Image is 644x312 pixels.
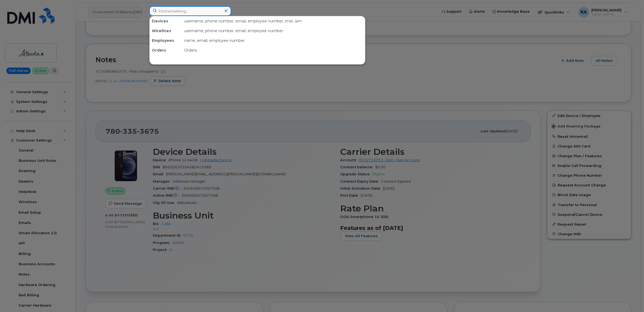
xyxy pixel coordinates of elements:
div: Orders [182,45,365,55]
div: username, phone number, email, employee number, imei, sim [182,16,365,26]
input: Find something... [149,6,231,16]
div: Devices [150,16,182,26]
div: Orders [150,45,182,55]
div: Wirelines [150,26,182,36]
div: name, email, employee number [182,36,365,45]
div: Employees [150,36,182,45]
div: username, phone number, email, employee number [182,26,365,36]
